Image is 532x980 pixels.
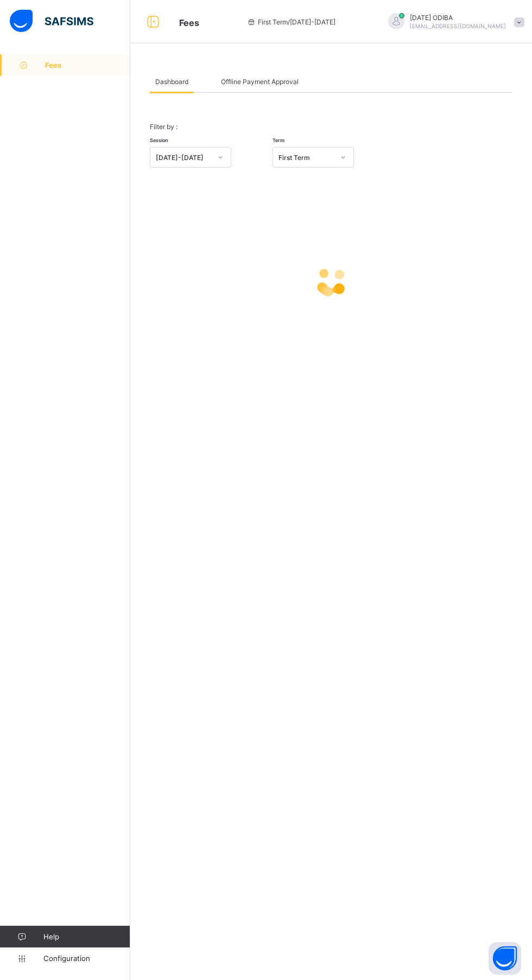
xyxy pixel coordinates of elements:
img: safsims [10,10,93,33]
div: FRIDAYODIBA [377,13,529,31]
span: Help [43,932,130,941]
span: Offline Payment Approval [221,78,299,86]
span: Term [273,137,284,143]
span: Filter by : [150,123,178,131]
span: Configuration [43,954,130,963]
div: [DATE]-[DATE] [156,153,211,162]
div: First Term [278,153,334,162]
span: session/term information [247,18,335,26]
button: Open asap [489,942,521,975]
span: Session [150,137,168,143]
span: Fees [179,17,199,28]
span: Fees [45,61,130,69]
span: Dashboard [155,78,188,86]
span: [EMAIL_ADDRESS][DOMAIN_NAME] [410,23,506,29]
span: [DATE] ODIBA [410,14,506,22]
